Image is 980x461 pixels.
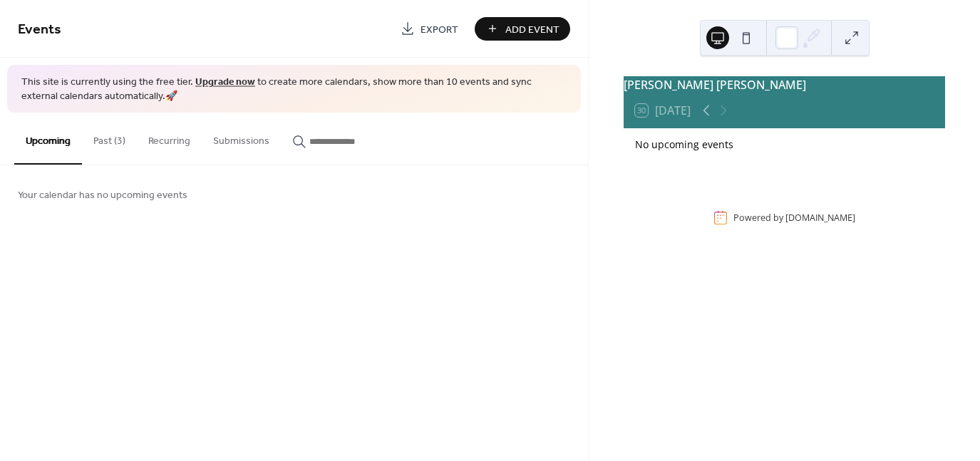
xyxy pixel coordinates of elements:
[785,212,855,224] a: [DOMAIN_NAME]
[505,22,559,37] span: Add Event
[624,76,945,93] div: [PERSON_NAME] [PERSON_NAME]
[202,113,281,163] button: Submissions
[82,113,137,163] button: Past (3)
[14,113,82,165] button: Upcoming
[733,212,855,224] div: Powered by
[18,16,61,43] span: Events
[421,22,458,37] span: Export
[21,76,567,103] span: This site is currently using the free tier. to create more calendars, show more than 10 events an...
[18,188,187,203] span: Your calendar has no upcoming events
[390,17,469,41] a: Export
[137,113,202,163] button: Recurring
[195,73,255,92] a: Upgrade now
[475,17,570,41] button: Add Event
[635,137,934,152] div: No upcoming events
